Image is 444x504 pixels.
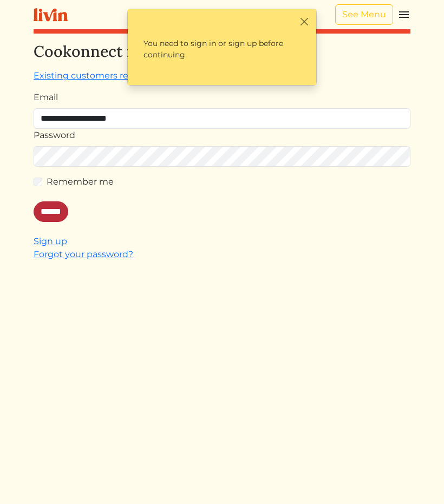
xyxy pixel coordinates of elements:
label: Password [34,129,75,142]
img: livin-logo-a0d97d1a881af30f6274990eb6222085a2533c92bbd1e4f22c21b4f0d0e3210c.svg [34,8,68,22]
button: Close [298,16,310,27]
p: You need to sign in or sign up before continuing. [134,29,310,70]
a: See Menu [335,4,393,25]
h2: Cookonnect is now Livin! [34,42,410,61]
label: Remember me [47,175,114,188]
a: Existing customers reset password here [34,70,208,81]
a: Forgot your password? [34,249,133,259]
a: Sign up [34,236,67,246]
label: Email [34,91,58,104]
img: menu_hamburger-cb6d353cf0ecd9f46ceae1c99ecbeb4a00e71ca567a856bd81f57e9d8c17bb26.svg [397,8,410,21]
